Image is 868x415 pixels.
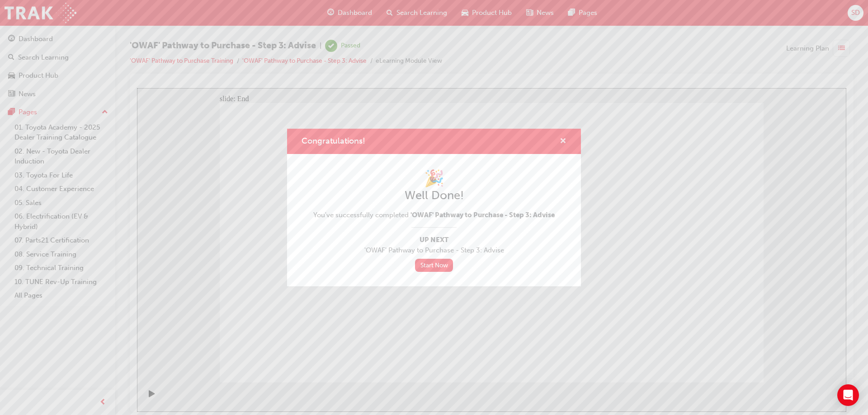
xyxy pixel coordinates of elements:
[313,168,555,188] h1: 🎉
[410,211,555,219] span: 'OWAF' Pathway to Purchase - Step 3: Advise
[5,294,20,324] div: playback controls
[837,384,859,406] div: Open Intercom Messenger
[560,138,566,146] span: cross-icon
[5,302,20,317] button: Play (Ctrl+Alt+P)
[313,235,555,245] span: Up Next
[313,245,555,256] span: 'OWAF' Pathway to Purchase - Step 3: Advise
[560,136,566,147] button: cross-icon
[302,136,365,146] span: Congratulations!
[287,129,581,286] div: Congratulations!
[415,259,453,272] a: Start Now
[313,210,555,220] span: You've successfully completed
[313,188,555,203] h2: Well Done!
